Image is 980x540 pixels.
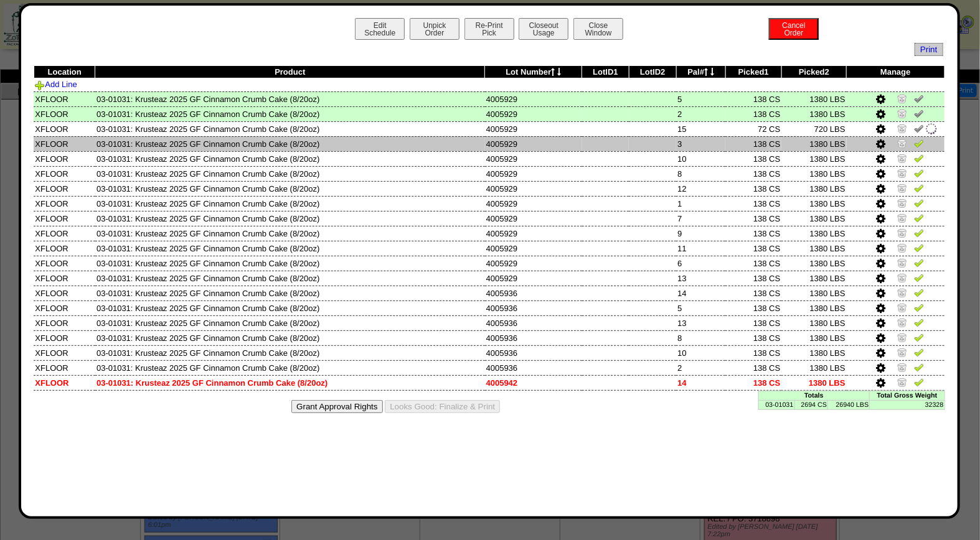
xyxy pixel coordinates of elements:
img: Verify Pick [914,198,924,208]
button: UnpickOrder [410,18,459,40]
td: Totals [758,391,870,400]
td: XFLOOR [34,226,95,241]
td: 14 [676,286,725,300]
a: Add Line [35,80,77,89]
td: 03-01031: Krusteaz 2025 GF Cinnamon Crumb Cake (8/20oz) [95,360,485,375]
img: Zero Item and Verify [897,302,907,312]
img: Zero Item and Verify [897,153,907,163]
td: XFLOOR [34,315,95,330]
td: 2 [676,360,725,375]
td: 138 CS [725,271,781,286]
td: 7 [676,211,725,226]
td: 03-01031: Krusteaz 2025 GF Cinnamon Crumb Cake (8/20oz) [95,286,485,300]
button: CloseWindow [573,18,623,40]
td: 138 CS [725,91,781,106]
td: Total Gross Weight [870,391,945,400]
td: 03-01031: Krusteaz 2025 GF Cinnamon Crumb Cake (8/20oz) [95,226,485,241]
td: XFLOOR [34,286,95,300]
img: Verify Pick [914,153,924,163]
td: 4005929 [485,211,582,226]
td: 1380 LBS [781,300,846,315]
img: Verify Pick [914,377,924,387]
td: 1380 LBS [781,330,846,345]
td: 6 [676,256,725,271]
td: XFLOOR [34,300,95,315]
td: 03-01031: Krusteaz 2025 GF Cinnamon Crumb Cake (8/20oz) [95,181,485,196]
td: 4005936 [485,345,582,360]
th: Picked1 [725,66,781,78]
img: Verify Pick [914,213,924,223]
td: XFLOOR [34,360,95,375]
td: 8 [676,330,725,345]
td: 138 CS [725,315,781,330]
td: 4005929 [485,166,582,181]
td: 138 CS [725,300,781,315]
img: Verify Pick [914,138,924,148]
td: 03-01031: Krusteaz 2025 GF Cinnamon Crumb Cake (8/20oz) [95,375,485,390]
img: Zero Item and Verify [897,362,907,372]
td: 03-01031: Krusteaz 2025 GF Cinnamon Crumb Cake (8/20oz) [95,256,485,271]
td: 15 [676,121,725,136]
td: 1380 LBS [781,91,846,106]
td: 26940 LBS [828,400,870,409]
button: Looks Good: Finalize & Print [385,400,500,413]
a: Print [915,43,943,56]
th: Location [34,66,95,78]
td: XFLOOR [34,241,95,256]
td: 03-01031: Krusteaz 2025 GF Cinnamon Crumb Cake (8/20oz) [95,196,485,211]
img: Zero Item and Verify [897,93,907,103]
td: XFLOOR [34,151,95,166]
th: Product [95,66,485,78]
td: 03-01031: Krusteaz 2025 GF Cinnamon Crumb Cake (8/20oz) [95,166,485,181]
td: 03-01031: Krusteaz 2025 GF Cinnamon Crumb Cake (8/20oz) [95,91,485,106]
td: 1380 LBS [781,196,846,211]
img: Zero Item and Verify [897,287,907,297]
td: 03-01031: Krusteaz 2025 GF Cinnamon Crumb Cake (8/20oz) [95,121,485,136]
td: 10 [676,345,725,360]
td: 4005929 [485,241,582,256]
img: Verify Pick [914,168,924,178]
img: Zero Item and Verify [897,138,907,148]
button: Re-PrintPick [464,18,514,40]
td: 13 [676,271,725,286]
td: 138 CS [725,106,781,121]
td: 03-01031: Krusteaz 2025 GF Cinnamon Crumb Cake (8/20oz) [95,136,485,151]
td: 4005936 [485,300,582,315]
td: 4005942 [485,375,582,390]
td: 1 [676,196,725,211]
td: 138 CS [725,226,781,241]
td: 2 [676,106,725,121]
td: 138 CS [725,151,781,166]
td: 138 CS [725,181,781,196]
td: XFLOOR [34,271,95,286]
td: 2694 CS [794,400,828,409]
img: Zero Item and Verify [897,347,907,357]
td: 03-01031: Krusteaz 2025 GF Cinnamon Crumb Cake (8/20oz) [95,151,485,166]
img: Zero Item and Verify [897,317,907,327]
button: CloseoutUsage [519,18,568,40]
td: 11 [676,241,725,256]
td: 1380 LBS [781,315,846,330]
th: LotID2 [629,66,676,78]
img: Add Item to Order [35,80,45,90]
th: Manage [847,66,945,78]
td: 138 CS [725,211,781,226]
td: 4005929 [485,196,582,211]
td: XFLOOR [34,330,95,345]
td: 13 [676,315,725,330]
td: XFLOOR [34,181,95,196]
img: Verify Pick [914,228,924,238]
th: Lot Number [485,66,582,78]
td: 9 [676,226,725,241]
td: 138 CS [725,330,781,345]
td: 138 CS [725,360,781,375]
th: Picked2 [781,66,846,78]
th: Pal# [676,66,725,78]
td: 72 CS [725,121,781,136]
td: 4005929 [485,91,582,106]
img: Un-Verify Pick [914,123,924,133]
td: 1380 LBS [781,360,846,375]
td: 32328 [870,400,945,409]
td: 4005929 [485,121,582,136]
td: 10 [676,151,725,166]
